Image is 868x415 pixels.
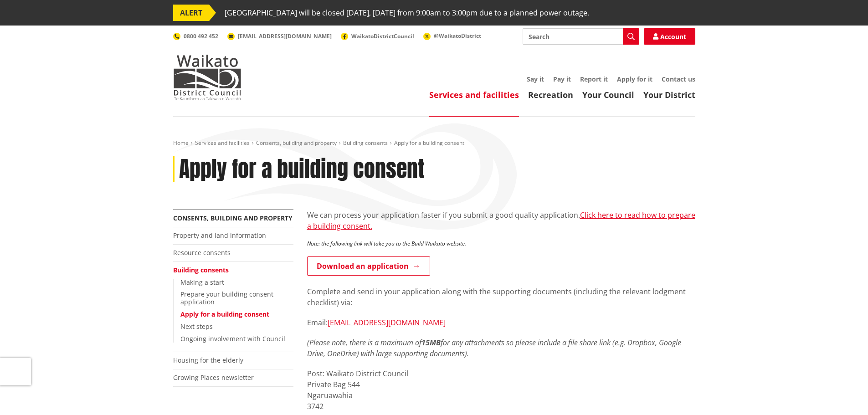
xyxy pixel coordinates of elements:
a: Consents, building and property [256,139,337,147]
a: Consents, building and property [173,214,293,222]
a: Say it [527,75,544,83]
a: Services and facilities [195,139,250,147]
a: Apply for it [617,75,652,83]
a: Services and facilities [429,89,519,100]
a: [EMAIL_ADDRESS][DOMAIN_NAME] [227,32,332,40]
span: 0800 492 452 [184,32,218,40]
a: Building consents [173,266,229,274]
a: Contact us [662,75,695,83]
a: Growing Places newsletter [173,373,254,382]
a: Next steps [180,322,213,331]
p: Complete and send in your application along with the supporting documents (including the relevant... [307,286,695,308]
span: [EMAIL_ADDRESS][DOMAIN_NAME] [238,32,332,40]
a: [EMAIL_ADDRESS][DOMAIN_NAME] [328,318,446,328]
h1: Apply for a building consent [179,156,425,183]
span: WaikatoDistrictCouncil [351,32,414,40]
a: Download an application [307,256,430,276]
a: Property and land information [173,231,266,240]
span: Apply for a building consent [394,139,464,147]
em: Note: the following link will take you to the Build Waikato website. [307,240,466,247]
a: WaikatoDistrictCouncil [341,32,414,40]
a: Pay it [553,75,571,83]
a: Account [644,28,695,45]
a: 0800 492 452 [173,32,218,40]
a: Your Council [582,89,634,100]
a: Home [173,139,189,147]
a: Prepare your building consent application [180,290,273,306]
a: Apply for a building consent [180,310,269,318]
span: ALERT [173,5,209,21]
a: Report it [580,75,608,83]
a: Click here to read how to prepare a building consent. [307,210,695,231]
strong: 15MB [421,338,441,348]
a: Making a start [180,278,224,287]
span: [GEOGRAPHIC_DATA] will be closed [DATE], [DATE] from 9:00am to 3:00pm due to a planned power outage. [225,5,589,21]
a: @WaikatoDistrict [423,32,481,40]
a: Resource consents [173,248,231,257]
a: Housing for the elderly [173,356,243,364]
a: Ongoing involvement with Council [180,334,285,343]
a: Your District [643,89,695,100]
nav: breadcrumb [173,139,695,147]
a: Recreation [528,89,573,100]
em: (Please note, there is a maximum of for any attachments so please include a file share link (e.g.... [307,338,681,359]
img: Waikato District Council - Te Kaunihera aa Takiwaa o Waikato [173,55,241,100]
span: @WaikatoDistrict [434,32,481,40]
input: Search input [523,28,639,45]
p: Email: [307,317,695,328]
p: We can process your application faster if you submit a good quality application. [307,210,695,231]
a: Building consents [343,139,388,147]
p: Post: Waikato District Council Private Bag 544 Ngaruawahia 3742 [307,368,695,412]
